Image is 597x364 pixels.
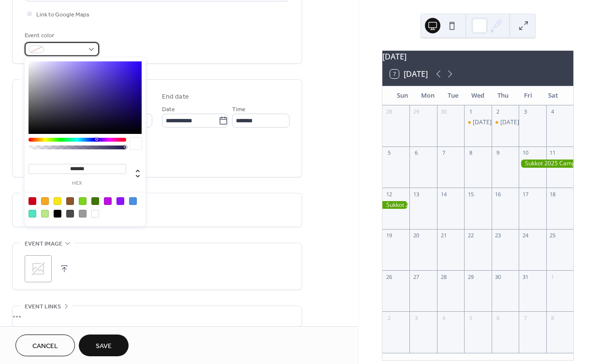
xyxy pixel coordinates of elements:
span: Event image [25,239,62,249]
div: 8 [467,149,474,157]
div: Sat [540,86,566,105]
div: 21 [440,232,447,239]
div: #50E3C2 [29,210,36,218]
div: #B8E986 [41,210,49,218]
div: Event color [25,30,97,41]
div: 31 [522,273,529,280]
div: Sukkot 2025 Camping [382,201,409,209]
div: 3 [412,314,420,321]
span: Date [162,104,175,115]
div: Wed [466,86,491,105]
div: 24 [522,232,529,239]
span: Cancel [32,341,58,351]
button: Cancel [15,335,75,356]
div: #9B9B9B [79,210,87,218]
div: 11 [549,149,556,157]
div: 6 [412,149,420,157]
div: 19 [385,232,393,239]
div: 25 [549,232,556,239]
label: hex [29,181,126,186]
button: 7[DATE] [387,67,431,81]
div: 18 [549,190,556,198]
div: Mon [415,86,440,105]
div: 27 [412,273,420,280]
div: 1 [549,273,556,280]
div: #D0021B [29,197,36,205]
div: 29 [467,273,474,280]
div: #4A90E2 [129,197,137,205]
div: 5 [385,149,393,157]
div: Sukkot 2025 Camping [519,160,573,168]
span: Save [96,341,112,351]
div: #7ED321 [79,197,87,205]
div: #BD10E0 [104,197,112,205]
div: 4 [440,314,447,321]
div: 13 [412,190,420,198]
div: 1 [467,108,474,116]
div: [DATE] [382,51,573,62]
div: 14 [440,190,447,198]
div: [DATE] [473,118,492,127]
div: 26 [385,273,393,280]
div: 29 [412,108,420,116]
div: Thu [490,86,515,105]
div: 30 [440,108,447,116]
div: Yom Kippur [492,118,519,127]
div: 22 [467,232,474,239]
div: 28 [440,273,447,280]
div: 20 [412,232,420,239]
div: 5 [467,314,474,321]
div: 15 [467,190,474,198]
div: 8 [549,314,556,321]
div: 6 [495,314,502,321]
div: 28 [385,108,393,116]
span: Link to Google Maps [36,10,89,20]
div: ; [25,255,52,282]
div: 7 [440,149,447,157]
div: #8B572A [66,197,74,205]
div: ••• [13,306,302,326]
div: #9013FE [116,197,124,205]
div: 16 [495,190,502,198]
span: Event links [25,302,61,312]
div: 3 [522,108,529,116]
div: Fri [515,86,540,105]
button: Save [79,335,129,356]
div: #417505 [91,197,99,205]
div: 10 [522,149,529,157]
div: 12 [385,190,393,198]
div: Tue [440,86,466,105]
div: #4A4A4A [66,210,74,218]
div: #F8E71C [54,197,61,205]
div: Yom Kippur [464,118,491,127]
div: #F5A623 [41,197,49,205]
div: #FFFFFF [91,210,99,218]
div: #000000 [54,210,61,218]
span: Time [232,104,246,115]
div: 7 [522,314,529,321]
div: 2 [495,108,502,116]
div: Sun [390,86,415,105]
div: 9 [495,149,502,157]
div: 30 [495,273,502,280]
div: End date [162,92,189,102]
div: 2 [385,314,393,321]
div: 17 [522,190,529,198]
div: 23 [495,232,502,239]
div: [DATE] [500,118,519,127]
div: 4 [549,108,556,116]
